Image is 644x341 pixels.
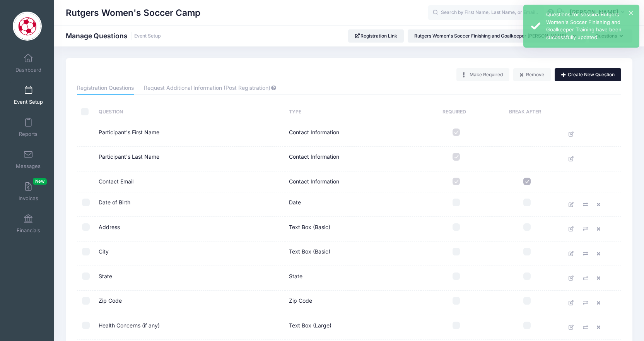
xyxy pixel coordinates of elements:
[13,12,42,41] img: Rutgers Women's Soccer Camp
[10,210,47,237] a: Financials
[285,102,421,122] th: Type
[629,11,633,15] button: ×
[421,102,492,122] th: Required
[285,217,421,242] td: Text Box (Basic)
[10,114,47,141] a: Reports
[134,33,161,39] a: Event Setup
[285,291,421,315] td: Zip Code
[95,171,285,192] td: Contact Email
[95,266,285,291] td: State
[10,146,47,173] a: Messages
[10,82,47,109] a: Event Setup
[77,81,134,95] a: Registration Questions
[33,178,47,185] span: New
[546,11,633,41] div: Questions for session Rutgers Women's Soccer Finishing and Goalkeeper Training have been successf...
[285,192,421,217] td: Date
[95,242,285,266] td: City
[95,122,285,147] td: Participant's First Name
[16,163,41,170] span: Messages
[285,266,421,291] td: State
[10,178,47,205] a: InvoicesNew
[348,29,404,43] a: Registration Link
[19,131,38,137] span: Reports
[285,122,421,147] td: Contact Information
[408,29,586,43] button: Rutgers Women's Soccer Finishing and Goalkeeper [PERSON_NAME]...
[95,102,285,122] th: Question
[285,171,421,192] td: Contact Information
[144,81,277,95] a: Request Additional Information (Post Registration)
[95,217,285,242] td: Address
[15,67,41,73] span: Dashboard
[285,242,421,266] td: Text Box (Basic)
[555,68,621,81] button: Create New Question
[17,227,40,234] span: Financials
[95,192,285,217] td: Date of Birth
[428,5,544,21] input: Search by First Name, Last Name, or Email...
[19,195,38,202] span: Invoices
[565,4,632,22] button: [PERSON_NAME]
[66,4,200,22] h1: Rutgers Women's Soccer Camp
[95,315,285,340] td: Health Concerns (if any)
[95,291,285,315] td: Zip Code
[66,32,161,40] h1: Manage Questions
[414,33,571,39] span: Rutgers Women's Soccer Finishing and Goalkeeper [PERSON_NAME]...
[95,147,285,171] td: Participant's Last Name
[285,147,421,171] td: Contact Information
[492,102,562,122] th: Break After
[14,99,43,105] span: Event Setup
[285,315,421,340] td: Text Box (Large)
[10,50,47,77] a: Dashboard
